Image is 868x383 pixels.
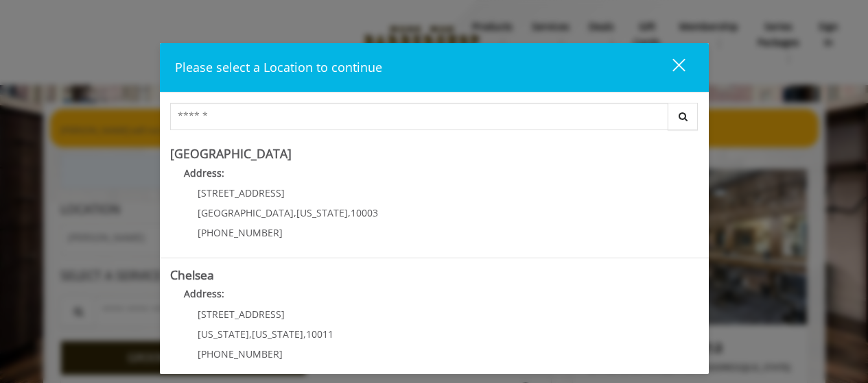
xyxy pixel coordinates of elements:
div: Center Select [170,103,699,137]
span: [US_STATE] [198,328,249,341]
span: , [303,328,306,341]
span: [STREET_ADDRESS] [198,308,285,321]
b: Address: [184,166,224,180]
span: [PHONE_NUMBER] [198,347,283,360]
span: , [294,206,296,219]
span: [US_STATE] [252,328,303,341]
button: close dialog [647,53,694,82]
div: close dialog [657,58,684,78]
span: [US_STATE] [296,206,348,219]
b: Address: [184,287,224,300]
b: Chelsea [170,267,214,283]
span: [PHONE_NUMBER] [198,226,283,239]
span: , [348,206,351,219]
i: Search button [675,112,691,121]
span: [STREET_ADDRESS] [198,186,285,199]
span: [GEOGRAPHIC_DATA] [198,206,294,219]
span: , [249,328,252,341]
span: 10011 [306,328,333,341]
span: Please select a Location to continue [175,59,382,75]
input: Search Center [170,103,668,130]
b: [GEOGRAPHIC_DATA] [170,145,292,162]
span: 10003 [351,206,378,219]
